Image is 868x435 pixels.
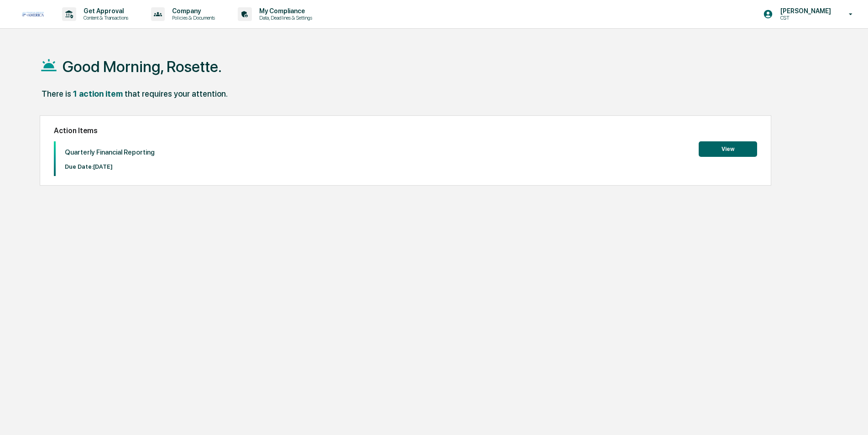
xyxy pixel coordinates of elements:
[76,15,133,21] p: Content & Transactions
[22,12,44,16] img: logo
[54,126,757,135] h2: Action Items
[699,141,757,157] button: View
[165,15,220,21] p: Policies & Documents
[773,7,836,15] p: [PERSON_NAME]
[65,163,155,170] p: Due Date: [DATE]
[42,89,71,98] div: There is
[76,7,133,15] p: Get Approval
[252,7,317,15] p: My Compliance
[65,148,155,156] p: Quarterly Financial Reporting
[165,7,220,15] p: Company
[773,15,836,21] p: CST
[63,57,222,76] h1: Good Morning, Rosette.
[699,144,757,153] a: View
[125,89,228,98] div: that requires your attention.
[73,89,123,98] div: 1 action item
[252,15,317,21] p: Data, Deadlines & Settings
